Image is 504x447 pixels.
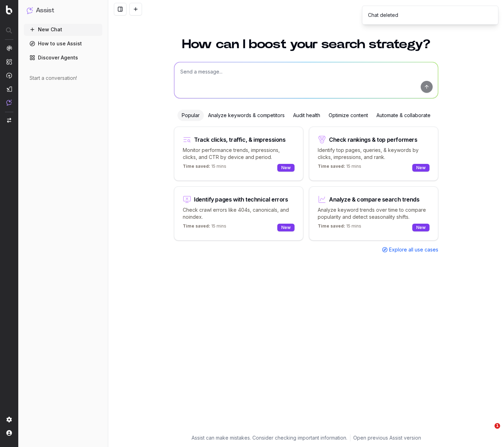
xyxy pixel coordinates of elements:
img: My account [6,430,12,436]
iframe: Intercom live chat [480,423,497,440]
img: Analytics [6,45,12,51]
a: Open previous Assist version [353,434,421,441]
p: Monitor performance trends, impressions, clicks, and CTR by device and period. [183,147,295,161]
button: Assist [27,6,99,15]
a: Discover Agents [24,52,102,63]
p: 15 mins [183,164,226,172]
span: 1 [495,423,500,429]
h1: How can I boost your search strategy? [174,38,438,51]
span: Time saved: [318,164,345,169]
img: Setting [6,417,12,422]
div: New [277,164,295,172]
div: Chat deleted [368,12,398,19]
p: Check crawl errors like 404s, canonicals, and noindex. [183,206,295,221]
p: 15 mins [183,223,226,232]
span: Explore all use cases [389,246,438,253]
img: Activation [6,72,12,78]
div: Analyze keywords & competitors [204,110,289,121]
div: Automate & collaborate [372,110,435,121]
div: New [277,224,295,231]
a: How to use Assist [24,38,102,49]
div: Popular [177,110,204,121]
p: Assist can make mistakes. Consider checking important information. [192,434,347,441]
img: Studio [6,86,12,92]
span: Time saved: [183,164,210,169]
div: Start a conversation! [30,75,97,82]
p: 15 mins [318,223,361,232]
div: Analyze & compare search trends [329,197,420,202]
div: New [412,164,429,172]
img: Assist [6,100,12,106]
img: Switch project [7,118,11,123]
p: Identify top pages, queries, & keywords by clicks, impressions, and rank. [318,147,429,161]
img: Intelligence [6,59,12,65]
a: Explore all use cases [382,246,438,253]
p: 15 mins [318,164,361,172]
h1: Assist [36,6,54,15]
span: Time saved: [318,223,345,229]
div: Identify pages with technical errors [194,197,288,202]
img: Botify logo [6,5,12,14]
div: Optimize content [324,110,372,121]
div: New [412,224,429,231]
div: Track clicks, traffic, & impressions [194,137,286,142]
div: Audit health [289,110,324,121]
p: Analyze keyword trends over time to compare popularity and detect seasonality shifts. [318,206,429,221]
span: Time saved: [183,223,210,229]
img: Assist [27,7,33,14]
button: New Chat [24,24,102,35]
div: Check rankings & top performers [329,137,418,142]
